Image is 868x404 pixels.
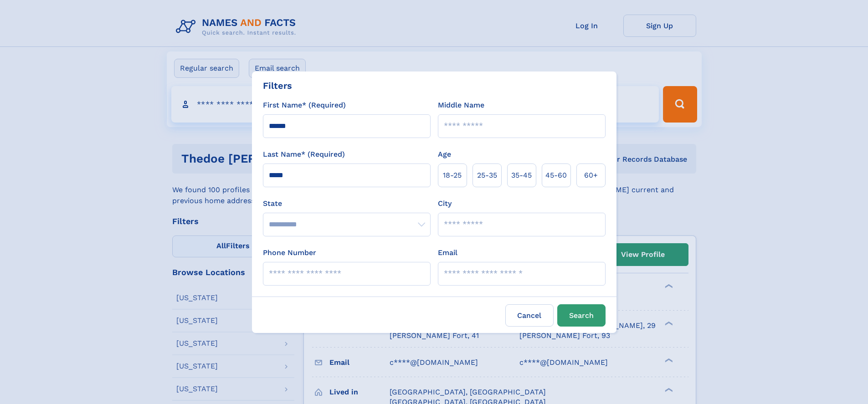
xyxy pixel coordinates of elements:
label: Email [438,247,457,258]
span: 45‑60 [545,170,567,181]
label: State [263,198,431,209]
label: Age [438,149,451,160]
label: First Name* (Required) [263,100,346,111]
button: Search [557,304,606,327]
span: 35‑45 [511,170,532,181]
span: 25‑35 [477,170,497,181]
label: Last Name* (Required) [263,149,345,160]
span: 18‑25 [443,170,462,181]
label: City [438,198,452,209]
label: Phone Number [263,247,316,258]
span: 60+ [584,170,598,181]
div: Filters [263,79,292,92]
label: Middle Name [438,100,484,111]
label: Cancel [505,304,554,327]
